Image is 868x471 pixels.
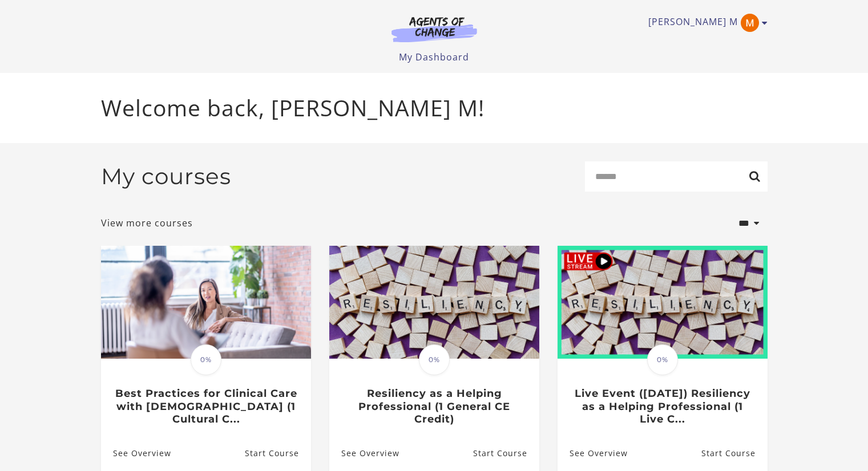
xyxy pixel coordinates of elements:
[101,216,193,230] a: View more courses
[647,344,678,375] span: 0%
[341,387,527,426] h3: Resiliency as a Helping Professional (1 General CE Credit)
[191,344,221,375] span: 0%
[648,14,762,32] a: Toggle menu
[399,51,469,63] a: My Dashboard
[113,387,298,426] h3: Best Practices for Clinical Care with [DEMOGRAPHIC_DATA] (1 Cultural C...
[570,387,755,426] h3: Live Event ([DATE]) Resiliency as a Helping Professional (1 Live C...
[419,344,450,375] span: 0%
[380,16,489,42] img: Agents of Change Logo
[101,163,231,190] h2: My courses
[101,91,768,125] p: Welcome back, [PERSON_NAME] M!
